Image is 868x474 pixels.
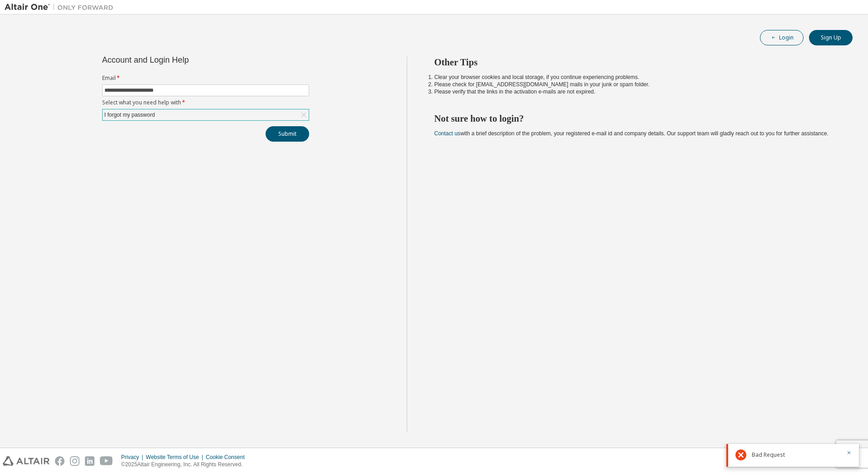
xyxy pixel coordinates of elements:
a: Contact us [434,130,460,137]
img: instagram.svg [70,456,79,466]
img: Altair One [5,3,118,12]
img: youtube.svg [100,456,113,466]
span: with a brief description of the problem, your registered e-mail id and company details. Our suppo... [434,130,829,137]
div: Cookie Consent [206,454,250,461]
li: Please verify that the links in the activation e-mails are not expired. [434,88,837,95]
span: Bad Request [752,451,785,459]
div: I forgot my password [103,109,309,120]
li: Please check for [EMAIL_ADDRESS][DOMAIN_NAME] mails in your junk or spam folder. [434,81,837,88]
button: Submit [266,126,309,142]
img: altair_logo.svg [3,456,49,466]
p: © 2025 Altair Engineering, Inc. All Rights Reserved. [121,461,250,469]
label: Select what you need help with [102,99,309,106]
label: Email [102,74,309,82]
div: Privacy [121,454,146,461]
div: Account and Login Help [102,56,268,64]
h2: Not sure how to login? [434,113,837,124]
img: linkedin.svg [85,456,94,466]
img: facebook.svg [55,456,64,466]
div: I forgot my password [103,110,156,120]
button: Login [760,30,804,45]
li: Clear your browser cookies and local storage, if you continue experiencing problems. [434,74,837,81]
button: Sign Up [809,30,853,45]
div: Website Terms of Use [146,454,206,461]
h2: Other Tips [434,56,837,68]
